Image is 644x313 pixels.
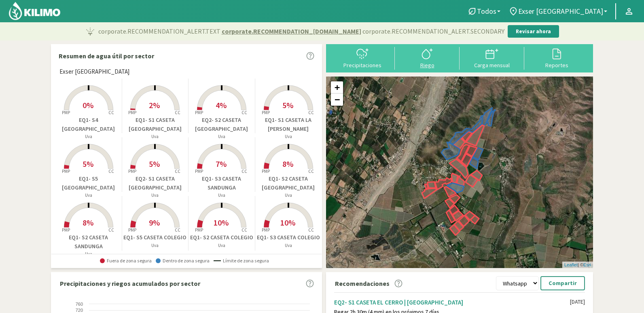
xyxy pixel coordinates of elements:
[255,116,322,133] p: EQ1- S1 CASETA LA [PERSON_NAME]
[122,242,189,249] p: Uva
[83,100,93,110] span: 0%
[149,100,160,110] span: 2%
[216,100,227,110] span: 4%
[149,217,160,228] span: 9%
[60,279,200,288] p: Precipitaciones y riegos acumulados por sector
[583,262,591,267] a: Esri
[527,62,587,68] div: Reportes
[462,62,522,68] div: Carga mensual
[335,279,390,288] p: Recomendaciones
[241,110,247,115] tspan: CC
[262,227,270,233] tspan: PMP
[175,227,181,233] tspan: CC
[100,258,152,264] span: Fuera de zona segura
[241,168,247,174] tspan: CC
[55,116,122,133] p: EQ1- S4 [GEOGRAPHIC_DATA]
[62,227,70,233] tspan: PMP
[8,1,61,21] img: Kilimo
[241,227,247,233] tspan: CC
[83,159,93,169] span: 5%
[195,227,203,233] tspan: PMP
[122,116,189,133] p: EQ1- S1 CASETA [GEOGRAPHIC_DATA]
[255,192,322,199] p: Uva
[334,298,570,306] div: EQ2- S1 CASETA EL CERRO | [GEOGRAPHIC_DATA]
[540,276,585,290] button: Compartir
[189,133,255,140] p: Uva
[59,51,154,61] p: Resumen de agua útil por sector
[222,26,361,36] span: corporate.RECOMMENDATION_[DOMAIN_NAME]
[331,94,343,106] a: Zoom out
[262,110,270,115] tspan: PMP
[262,168,270,174] tspan: PMP
[55,192,122,199] p: Uva
[395,47,460,68] button: Riego
[108,227,114,233] tspan: CC
[195,168,203,174] tspan: PMP
[55,133,122,140] p: Uva
[55,175,122,192] p: EQ1- S5 [GEOGRAPHIC_DATA]
[460,47,524,68] button: Carga mensual
[255,133,322,140] p: Uva
[108,110,114,115] tspan: CC
[122,192,189,199] p: Uva
[55,233,122,251] p: EQ1- S2 CASETA SANDUNGA
[255,233,322,242] p: EQ1- S3 CASETA COLEGIO
[362,26,504,36] span: corporate.RECOMMENDATION_ALERT.SECONDARY
[189,192,255,199] p: Uva
[255,242,322,249] p: Uva
[518,7,603,15] span: Exser [GEOGRAPHIC_DATA]
[333,62,392,68] div: Precipitaciones
[128,110,136,115] tspan: PMP
[214,258,269,264] span: Límite de zona segura
[282,159,293,169] span: 8%
[108,168,114,174] tspan: CC
[331,81,343,94] a: Zoom in
[189,233,255,242] p: EQ1- S2 CASETA COLEGIO
[280,217,295,228] span: 10%
[128,168,136,174] tspan: PMP
[189,175,255,192] p: EQ1- S3 CASETA SANDUNGA
[564,262,578,267] a: Leaflet
[98,26,504,36] p: corporate.RECOMMENDATION_ALERT.TEXT
[189,116,255,133] p: EQ2- S2 CASETA [GEOGRAPHIC_DATA]
[397,62,457,68] div: Riego
[330,47,395,68] button: Precipitaciones
[549,279,577,288] p: Compartir
[122,133,189,140] p: Uva
[149,159,160,169] span: 5%
[308,227,314,233] tspan: CC
[76,302,83,307] text: 760
[308,110,314,115] tspan: CC
[214,217,229,228] span: 10%
[128,227,136,233] tspan: PMP
[175,168,181,174] tspan: CC
[156,258,210,264] span: Dentro de zona segura
[562,262,593,268] div: | ©
[216,159,227,169] span: 7%
[308,168,314,174] tspan: CC
[59,67,129,77] span: Exser [GEOGRAPHIC_DATA]
[122,233,189,242] p: EQ1- S5 CASETA COLEGIO
[477,7,496,15] span: Todos
[195,110,203,115] tspan: PMP
[255,175,322,192] p: EQ1- S2 CASETA [GEOGRAPHIC_DATA]
[62,168,70,174] tspan: PMP
[508,25,559,38] button: Revisar ahora
[570,298,585,305] div: [DATE]
[62,110,70,115] tspan: PMP
[122,175,189,192] p: EQ2- S1 CASETA [GEOGRAPHIC_DATA]
[282,100,293,110] span: 5%
[516,28,551,36] p: Revisar ahora
[55,251,122,258] p: Uva
[175,110,181,115] tspan: CC
[524,47,589,68] button: Reportes
[189,242,255,249] p: Uva
[83,217,93,228] span: 8%
[76,308,83,313] text: 720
